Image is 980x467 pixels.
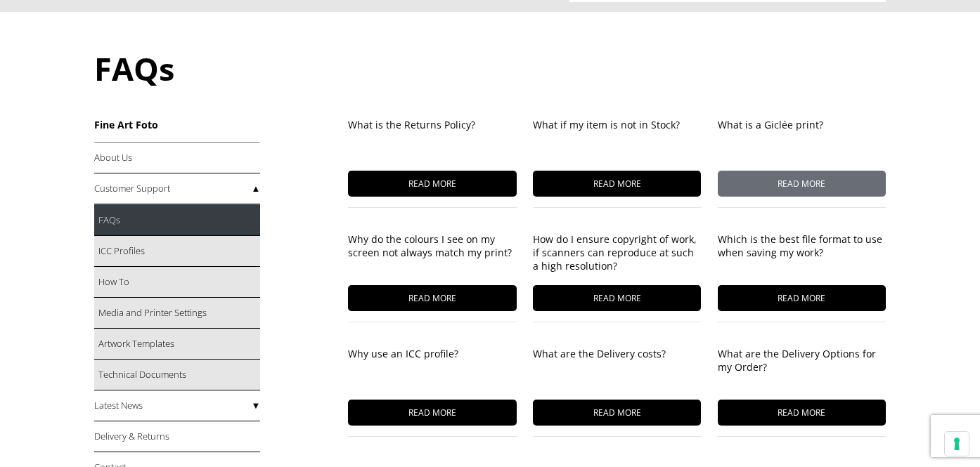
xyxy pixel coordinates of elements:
h1: FAQs [94,47,886,90]
h3: Why use an ICC profile? [348,347,516,389]
button: Your consent preferences for tracking technologies [945,432,969,456]
h3: What are the Delivery costs? [533,347,701,389]
h3: What are the Delivery Options for my Order? [718,347,886,389]
a: How To [94,267,260,298]
span: READ MORE [718,171,886,197]
a: Technical Documents [94,360,260,390]
a: Customer Support [94,173,260,204]
span: READ MORE [348,285,516,311]
span: READ MORE [533,171,701,197]
span: READ MORE [533,400,701,426]
span: READ MORE [718,285,886,311]
span: READ MORE [533,285,701,311]
span: READ MORE [348,171,516,197]
a: Media and Printer Settings [94,298,260,329]
a: FAQs [94,205,260,236]
h3: What if my item is not in Stock? [533,118,701,160]
span: READ MORE [718,400,886,426]
h3: Why do the colours I see on my screen not always match my print? [348,232,516,275]
a: Delivery & Returns [94,421,260,452]
h3: Which is the best file format to use when saving my work? [718,232,886,275]
a: ICC Profiles [94,236,260,267]
h3: What is a Giclée print? [718,118,886,160]
h3: Fine Art Foto [94,118,260,131]
h3: How do I ensure copyright of work, if scanners can reproduce at such a high resolution? [533,232,701,275]
a: About Us [94,143,260,173]
span: READ MORE [348,400,516,426]
h3: What is the Returns Policy? [348,118,516,160]
a: Artwork Templates [94,329,260,360]
a: Latest News [94,390,260,421]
